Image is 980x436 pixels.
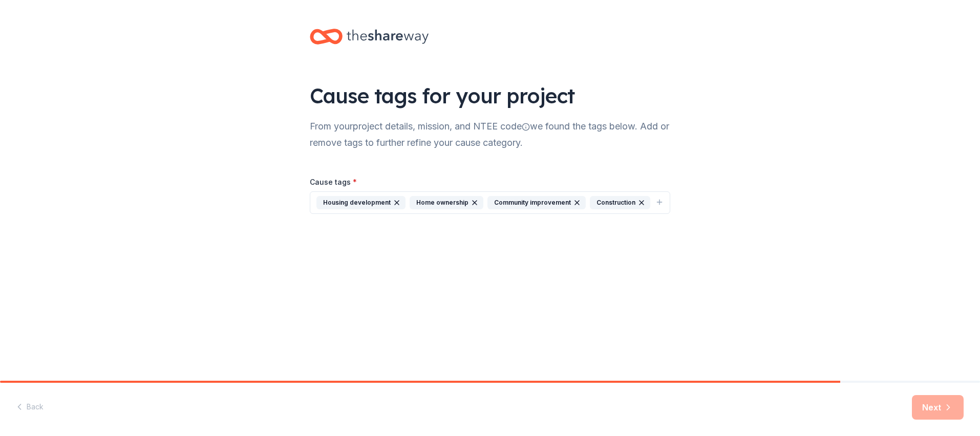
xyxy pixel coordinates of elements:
[310,191,670,214] button: Housing developmentHome ownershipCommunity improvementConstruction
[310,177,357,187] label: Cause tags
[316,196,406,209] div: Housing development
[310,118,670,151] div: From your project details, mission, and NTEE code we found the tags below. Add or remove tags to ...
[310,81,670,110] div: Cause tags for your project
[590,196,650,209] div: Construction
[410,196,483,209] div: Home ownership
[487,196,586,209] div: Community improvement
